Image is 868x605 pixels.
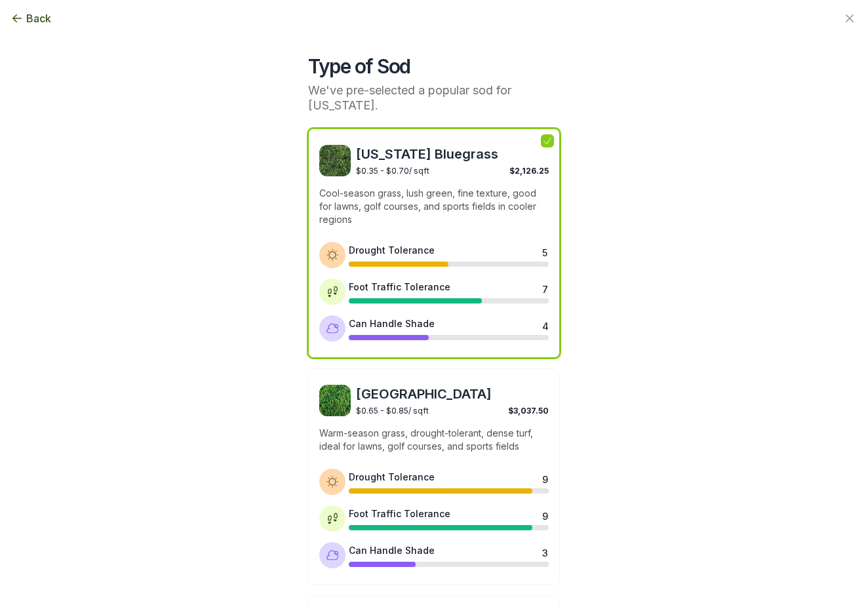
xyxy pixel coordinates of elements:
[10,10,51,26] button: Back
[308,83,560,113] p: We've pre-selected a popular sod for [US_STATE].
[542,509,547,520] div: 9
[356,406,429,416] span: $0.65 - $0.85 / sqft
[308,54,560,78] h2: Type of Sod
[542,319,547,330] div: 4
[349,470,435,484] div: Drought Tolerance
[326,549,339,562] img: Shade tolerance icon
[319,187,549,226] p: Cool-season grass, lush green, fine texture, good for lawns, golf courses, and sports fields in c...
[326,475,339,488] img: Drought tolerance icon
[319,427,549,453] p: Warm-season grass, drought-tolerant, dense turf, ideal for lawns, golf courses, and sports fields
[326,322,339,335] img: Shade tolerance icon
[356,385,549,403] span: [GEOGRAPHIC_DATA]
[319,145,351,176] img: Kentucky Bluegrass sod image
[326,248,339,262] img: Drought tolerance icon
[326,512,339,525] img: Foot traffic tolerance icon
[509,166,549,176] span: $2,126.25
[542,283,547,293] div: 7
[326,285,339,298] img: Foot traffic tolerance icon
[542,546,547,556] div: 3
[349,543,435,557] div: Can Handle Shade
[319,385,351,416] img: Bermuda sod image
[349,507,450,520] div: Foot Traffic Tolerance
[349,280,450,294] div: Foot Traffic Tolerance
[26,10,51,26] span: Back
[356,166,429,176] span: $0.35 - $0.70 / sqft
[508,406,549,416] span: $3,037.50
[542,473,547,483] div: 9
[349,243,435,257] div: Drought Tolerance
[356,145,549,163] span: [US_STATE] Bluegrass
[542,246,547,256] div: 5
[349,317,435,330] div: Can Handle Shade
